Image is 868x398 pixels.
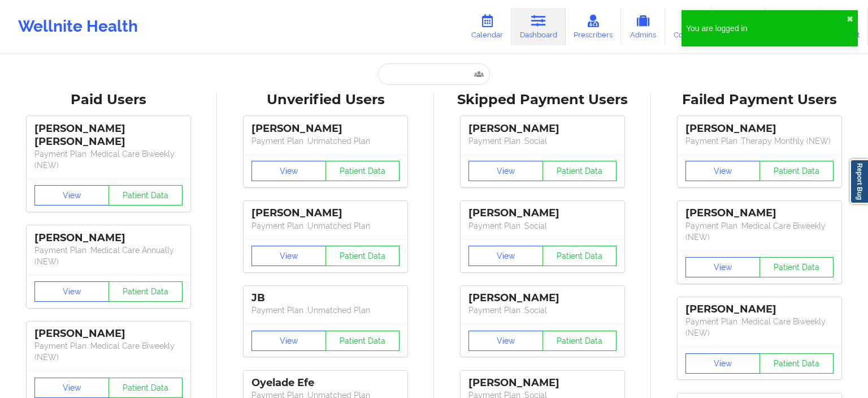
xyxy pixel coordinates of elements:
[325,331,400,351] button: Patient Data
[325,161,400,181] button: Patient Data
[665,8,712,45] a: Coaches
[468,331,543,351] button: View
[685,207,834,220] div: [PERSON_NAME]
[34,148,183,171] p: Payment Plan : Medical Care Biweekly (NEW)
[251,161,326,181] button: View
[325,246,400,266] button: Patient Data
[108,378,183,398] button: Patient Data
[468,376,617,390] div: [PERSON_NAME]
[659,91,860,109] div: Failed Payment Users
[442,91,643,109] div: Skipped Payment Users
[685,135,834,147] p: Payment Plan : Therapy Monthly (NEW)
[468,135,617,147] p: Payment Plan : Social
[850,159,868,204] a: Report Bug
[542,331,617,351] button: Patient Data
[468,122,617,135] div: [PERSON_NAME]
[468,246,543,266] button: View
[685,220,834,243] p: Payment Plan : Medical Care Biweekly (NEW)
[468,292,617,305] div: [PERSON_NAME]
[251,292,400,305] div: JB
[621,8,665,45] a: Admins
[225,91,426,109] div: Unverified Users
[685,161,760,181] button: View
[468,305,617,316] p: Payment Plan : Social
[251,376,400,390] div: Oyelade Efe
[542,161,617,181] button: Patient Data
[34,378,109,398] button: View
[34,245,183,267] p: Payment Plan : Medical Care Annually (NEW)
[251,207,400,220] div: [PERSON_NAME]
[251,331,326,351] button: View
[34,122,183,148] div: [PERSON_NAME] [PERSON_NAME]
[685,316,834,339] p: Payment Plan : Medical Care Biweekly (NEW)
[108,185,183,206] button: Patient Data
[759,353,834,374] button: Patient Data
[685,257,760,277] button: View
[34,340,183,363] p: Payment Plan : Medical Care Biweekly (NEW)
[251,135,400,147] p: Payment Plan : Unmatched Plan
[468,161,543,181] button: View
[686,23,847,34] div: You are logged in
[685,122,834,135] div: [PERSON_NAME]
[108,281,183,302] button: Patient Data
[34,232,183,245] div: [PERSON_NAME]
[759,161,834,181] button: Patient Data
[685,303,834,316] div: [PERSON_NAME]
[34,281,109,302] button: View
[511,8,566,45] a: Dashboard
[34,185,109,206] button: View
[759,257,834,277] button: Patient Data
[251,122,400,135] div: [PERSON_NAME]
[251,246,326,266] button: View
[34,327,183,340] div: [PERSON_NAME]
[8,91,209,109] div: Paid Users
[468,220,617,232] p: Payment Plan : Social
[251,220,400,232] p: Payment Plan : Unmatched Plan
[566,8,622,45] a: Prescribers
[685,353,760,374] button: View
[468,207,617,220] div: [PERSON_NAME]
[542,246,617,266] button: Patient Data
[847,15,853,24] button: close
[463,8,511,45] a: Calendar
[251,305,400,316] p: Payment Plan : Unmatched Plan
